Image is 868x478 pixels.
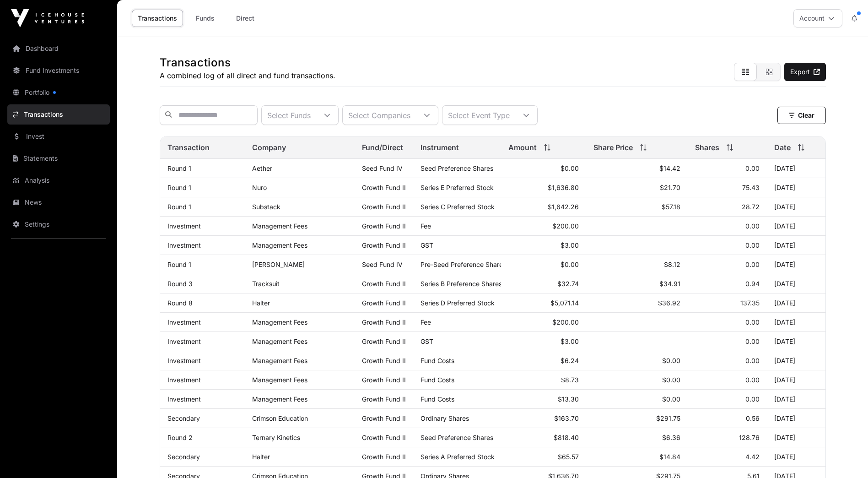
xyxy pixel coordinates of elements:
a: Settings [7,214,110,234]
a: Investment [167,376,201,384]
span: $34.91 [659,280,680,288]
a: Round 1 [167,261,191,268]
span: 0.00 [745,337,760,345]
span: $14.42 [659,164,680,172]
span: $8.12 [664,261,680,268]
a: Investment [167,357,201,364]
div: Select Event Type [442,106,515,125]
td: $6.24 [501,351,586,370]
span: Fund Costs [421,357,454,364]
span: 137.35 [740,299,760,307]
span: $57.18 [662,203,680,211]
td: [DATE] [767,332,825,351]
td: $163.70 [501,409,586,428]
a: Round 1 [167,184,191,191]
span: $6.36 [662,434,680,441]
span: $14.84 [659,453,680,461]
span: 0.00 [745,318,760,326]
a: Transactions [7,104,110,125]
a: Secondary [167,414,200,422]
span: Fund/Direct [362,142,403,153]
a: Round 1 [167,203,191,211]
p: Management Fees [252,222,347,230]
td: [DATE] [767,274,825,293]
td: [DATE] [767,447,825,467]
span: Ordinary Shares [421,414,469,422]
td: $5,071.14 [501,293,586,313]
td: [DATE] [767,390,825,409]
a: [PERSON_NAME] [252,261,305,268]
span: 128.76 [739,434,760,441]
a: Tracksuit [252,280,280,288]
td: [DATE] [767,313,825,332]
td: [DATE] [767,293,825,313]
a: Growth Fund II [362,280,406,288]
span: Shares [695,142,719,153]
a: Seed Fund IV [362,261,403,268]
span: $0.00 [662,357,680,364]
img: Icehouse Ventures Logo [11,9,84,27]
h1: Transactions [160,55,335,70]
span: 0.00 [745,241,760,249]
td: [DATE] [767,159,825,178]
span: 0.00 [745,261,760,268]
a: Halter [252,453,270,461]
a: Growth Fund II [362,453,406,461]
div: Select Companies [343,106,416,125]
span: Series A Preferred Stock [421,453,495,461]
button: Account [793,9,842,27]
a: Investment [167,318,201,326]
td: [DATE] [767,428,825,447]
span: Seed Preference Shares [421,164,493,172]
span: Fee [421,318,431,326]
td: [DATE] [767,217,825,236]
a: Crimson Education [252,414,308,422]
a: Round 8 [167,299,193,307]
span: 75.43 [742,184,760,191]
td: $0.00 [501,159,586,178]
a: Growth Fund II [362,203,406,211]
a: Dashboard [7,38,110,59]
td: $200.00 [501,217,586,236]
td: [DATE] [767,370,825,390]
a: Investment [167,395,201,403]
span: 0.00 [745,376,760,384]
a: Seed Fund IV [362,164,403,172]
a: Investment [167,222,201,230]
td: [DATE] [767,197,825,217]
td: [DATE] [767,409,825,428]
p: Management Fees [252,395,347,403]
span: $291.75 [656,414,680,422]
a: Fund Investments [7,60,110,81]
p: Management Fees [252,241,347,249]
span: Amount [508,142,537,153]
td: $200.00 [501,313,586,332]
span: $0.00 [662,376,680,384]
span: 0.56 [746,414,760,422]
a: Growth Fund II [362,222,406,230]
a: Transactions [132,10,183,27]
button: Clear [777,107,826,124]
p: Management Fees [252,357,347,364]
iframe: Chat Widget [822,434,868,478]
span: Series C Preferred Stock [421,203,495,211]
a: Growth Fund II [362,395,406,403]
a: Growth Fund II [362,318,406,326]
a: Growth Fund II [362,184,406,191]
a: Round 3 [167,280,193,288]
span: $21.70 [660,184,680,191]
span: Fund Costs [421,395,454,403]
p: Management Fees [252,376,347,384]
p: A combined log of all direct and fund transactions. [160,70,335,81]
a: Growth Fund II [362,337,406,345]
span: Fee [421,222,431,230]
a: Funds [187,10,223,27]
td: [DATE] [767,351,825,370]
span: Series B Preference Shares [421,280,502,288]
span: 0.00 [745,357,760,364]
span: Transaction [167,142,210,153]
td: $818.40 [501,428,586,447]
a: Growth Fund II [362,376,406,384]
td: $32.74 [501,274,586,293]
td: $3.00 [501,236,586,255]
